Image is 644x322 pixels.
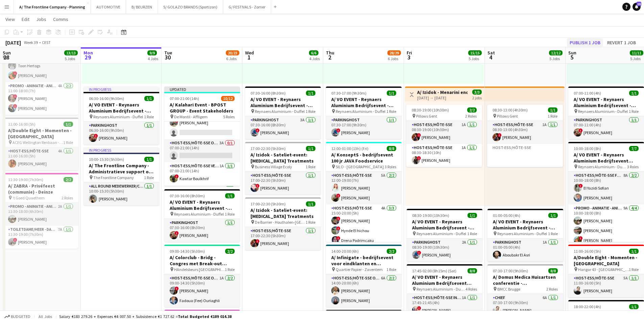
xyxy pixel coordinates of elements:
[326,142,402,242] div: 12:00-01:00 (13h) (Fri)8/8A/ KonseptS - bedrijfsevent 100 jr JAVA Foodservice SILO - [GEOGRAPHIC_...
[472,90,482,95] span: 3/3
[91,0,126,14] button: AUTOMOTIVE
[225,249,235,254] span: 2/2
[633,3,641,11] a: 16
[416,287,466,292] span: Reynaers Aluminium - Duffel
[604,38,639,47] button: Revert 1 job
[11,314,30,319] span: Budgeted
[221,96,235,101] span: 10/12
[326,172,402,204] app-card-role: Host-ess/Hôte-sse5A2/212:00-19:00 (7h)[PERSON_NAME]![PERSON_NAME]
[385,164,396,169] span: 3 Roles
[64,177,73,182] span: 2/2
[574,146,601,151] span: 10:00-18:00 (8h)
[148,56,158,61] div: 4 Jobs
[164,86,240,92] div: Updated
[3,203,78,226] app-card-role: Promo - Animatie - Animation2A1/111:30-18:00 (6h30m)[PERSON_NAME]
[8,122,35,127] span: 11:00-16:00 (5h)
[2,53,11,61] span: 28
[226,50,239,55] span: 20/23
[89,96,124,101] span: 06:30-16:00 (9h30m)
[13,238,17,242] span: !
[306,201,315,206] span: 1/1
[64,122,73,127] span: 1/1
[84,86,159,145] app-job-card: In progress06:30-16:00 (9h30m)1/1A/ VO EVENT - Reynaers Aluminium Bedrijfsevent - PARKING LEVERAN...
[3,147,78,170] app-card-role: Host-ess/Hôte-sse4A1/111:00-16:00 (5h)[PERSON_NAME]
[568,50,576,56] span: Sun
[326,50,334,56] span: Thu
[336,236,340,240] span: !
[255,164,292,169] span: Business Village Ecoly
[164,185,240,238] app-card-role: Host-ess/Hôte-sse4/4
[548,231,558,236] span: 1 Role
[630,56,643,61] div: 5 Jobs
[3,15,18,24] a: View
[245,96,321,108] h3: A/ VO EVENT - Reynaers Aluminium Bedrijfsevent - PARKING LEVERANCIERS - 29/09 tem 06/10
[82,53,93,61] span: 29
[579,128,583,132] span: !
[84,163,159,175] h3: A/ The Frontline Company - Administratieve support op TFC Kantoor
[406,105,482,167] div: 08:30-19:00 (10h30m)2/2 Pillows Gent2 RolesHost-ess/Hôte-sse1A1/108:30-19:00 (10h30m)![PERSON_NAM...
[574,249,601,254] span: 11:00-16:00 (5h)
[170,96,199,101] span: 07:00-21:00 (14h)
[567,53,576,61] span: 5
[13,195,45,200] span: 't Goed Quaethem
[245,50,254,56] span: Wed
[244,53,254,61] span: 1
[13,140,63,145] span: ACEG Wellington Renbaan - [GEOGRAPHIC_DATA]
[245,207,321,219] h3: A/ Izidok - Sateliet-event: [MEDICAL_DATA] Treatments
[84,122,159,145] app-card-role: Parkinghost1/106:30-16:00 (9h30m)![PERSON_NAME]
[325,53,334,61] span: 2
[36,16,46,22] span: Jobs
[3,118,78,170] app-job-card: 11:00-16:00 (5h)1/1A/Double Eight - Momenten - [GEOGRAPHIC_DATA] ACEG Wellington Renbaan - [GEOGR...
[158,0,223,14] button: S/ GOLAZO BRANDS (Sportizon)
[326,245,402,307] div: 14:00-20:00 (6h)2/2A/ Infinigate - bedrijfsevent voor eindklanten en resellers Quartier Papier - ...
[417,95,468,100] div: [DATE] → [DATE]
[170,193,205,198] span: 07:30-16:00 (8h30m)
[251,201,286,206] span: 17:00-22:30 (5h30m)
[336,267,383,272] span: Quartier Papier - Zaventem
[251,146,286,151] span: 17:00-22:30 (5h30m)
[548,268,558,273] span: 8/8
[417,251,421,255] span: !
[468,213,477,218] span: 1/1
[548,107,557,113] span: 1/1
[245,86,321,139] app-job-card: 07:30-16:00 (8h30m)1/1A/ VO EVENT - Reynaers Aluminium Bedrijfsevent - PARKING LEVERANCIERS - 29/...
[412,107,449,113] span: 08:30-19:00 (10h30m)
[416,231,466,236] span: Reynaers Aluminium - Duffel
[417,306,421,310] span: !
[487,209,563,262] div: 01:00-05:00 (4h)1/1A/ VO EVENT - Reynaers Aluminium Bedrijfsevent - PARKING LEVERANCIERS - 29/09 ...
[144,96,154,101] span: 1/1
[93,114,143,119] span: Reynaers Aluminium - Duffel
[3,173,78,249] div: 11:30-19:00 (7h30m)2/2A/ ZABRA - Privéfeest (communie) - Deinze 't Goed Quaethem2 RolesPromo - An...
[144,114,154,119] span: 1 Role
[13,104,17,108] span: !
[627,164,639,169] span: 3 Roles
[336,109,385,114] span: Reynaers Aluminium - Duffel
[164,86,240,187] div: Updated07:00-21:00 (14h)10/12A/ Kalahari Event - BPOST GROUP - Event Stakeholders De Montil - Aff...
[567,38,603,47] button: Publish 1 job
[50,15,71,24] a: Comms
[406,53,412,61] span: 3
[164,245,240,307] app-job-card: 09:00-14:30 (5h30m)2/2A/ Colorclub - Bridg - Congres met Break-out sessies HAndelsbeurs [GEOGRAPH...
[226,56,239,61] div: 6 Jobs
[568,254,644,267] h3: A/Double Eight - Momenten - [GEOGRAPHIC_DATA]
[37,314,53,319] span: All jobs
[3,226,78,249] app-card-role: Toiletdame/heer - dame/monsieur des toilettes7A1/111:30-19:00 (7h30m)![PERSON_NAME]
[245,116,321,139] app-card-role: Parkinghost3A1/107:30-16:00 (8h30m)![PERSON_NAME]
[326,116,402,139] app-card-role: Parkinghost1/107:30-17:00 (9h30m)![PERSON_NAME]
[175,231,179,235] span: !
[3,183,78,195] h3: A/ ZABRA - Privéfeest (communie) - Deinze
[548,114,557,119] span: 1 Role
[629,109,639,114] span: 1 Role
[326,274,402,307] app-card-role: Host-ess/Hôte-sse Onthaal-Accueill6A2/214:00-20:00 (6h)[PERSON_NAME][PERSON_NAME]
[309,50,318,55] span: 6/6
[126,0,158,14] button: B/ BEURZEN
[84,50,93,56] span: Mon
[497,114,518,119] span: Pillows Gent
[245,227,321,250] app-card-role: Host-ess/Hôte-sse1/117:00-22:30 (5h30m)![PERSON_NAME]
[467,231,477,236] span: 1 Role
[164,139,240,162] app-card-role: Host-ess/Hôte-sse Onthaal-Accueill3A0/107:00-21:00 (14h)
[498,133,502,137] span: !
[326,204,402,247] app-card-role: Host-ess/Hôte-sse4A3/315:00-20:00 (5h)![PERSON_NAME]!Hynde El hichou!Drena Podrimçaku
[568,96,644,108] h3: A/ VO EVENT - Reynaers Aluminium Bedrijfsevent - PARKING LEVERANCIERS - 29/09 tem 06/10
[144,157,154,162] span: 1/1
